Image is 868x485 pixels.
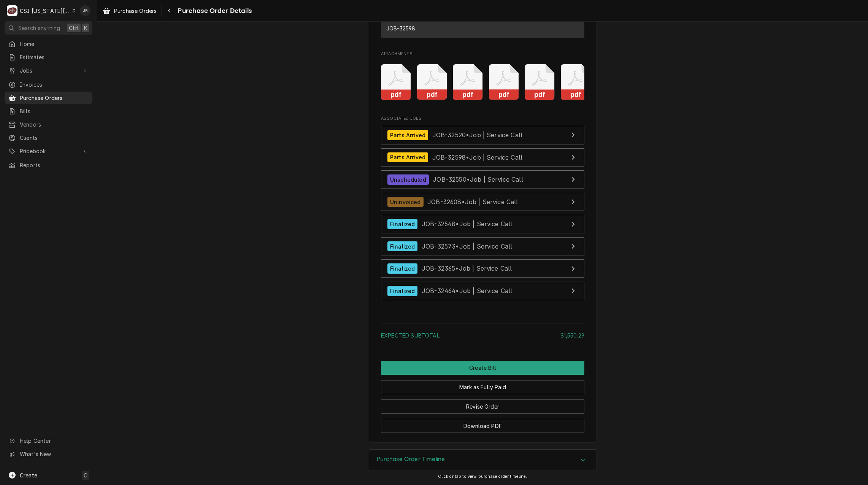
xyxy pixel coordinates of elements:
[432,153,523,161] span: JOB-32598 • Job | Service Call
[438,474,527,479] span: Click or tap to view purchase order timeline.
[5,145,92,157] a: Go to Pricebook
[369,449,597,471] div: Purchase Order Timeline
[377,456,445,463] h3: Purchase Order Timeline
[114,7,157,15] span: Purchase Orders
[5,159,92,171] a: Reports
[20,81,89,89] span: Invoices
[5,434,92,447] a: Go to Help Center
[381,215,584,233] a: View Job
[381,193,584,211] a: View Job
[381,126,584,144] a: View Job
[381,116,584,304] div: Associated Jobs
[20,40,89,48] span: Home
[381,361,584,375] button: Create Bill
[5,448,92,460] a: Go to What's New
[561,64,591,100] button: pdf
[80,5,90,16] div: Joshua Bennett's Avatar
[20,161,89,169] span: Reports
[387,286,417,296] div: Finalized
[422,220,513,228] span: JOB-32548 • Job | Service Call
[20,472,37,479] span: Create
[369,450,597,471] div: Accordion Header
[84,24,87,32] span: K
[422,242,513,250] span: JOB-32573 • Job | Service Call
[422,287,513,295] span: JOB-32464 • Job | Service Call
[5,38,92,50] a: Home
[387,219,417,229] div: Finalized
[560,331,584,339] div: $1,550.29
[5,92,92,104] a: Purchase Orders
[381,361,584,375] div: Button Group Row
[20,147,77,155] span: Pricebook
[80,5,90,16] div: JB
[7,5,17,16] div: CSI Kansas City's Avatar
[381,282,584,300] a: View Job
[5,118,92,131] a: Vendors
[20,67,77,74] span: Jobs
[163,5,175,17] button: Navigate back
[381,399,584,414] button: Revise Order
[175,6,252,16] span: Purchase Order Details
[387,197,424,207] div: Uninvoiced
[381,170,584,189] a: View Job
[381,361,584,433] div: Button Group
[381,51,584,106] div: Attachments
[381,380,584,394] button: Mark as Fully Paid
[5,78,92,91] a: Invoices
[5,132,92,144] a: Clients
[381,375,584,394] div: Button Group Row
[432,131,523,139] span: JOB-32520 • Job | Service Call
[7,5,17,16] div: C
[381,116,584,122] span: Associated Jobs
[386,24,415,32] div: JOB-32598
[387,174,429,185] div: Unscheduled
[387,263,417,274] div: Finalized
[489,64,519,100] button: pdf
[427,198,518,206] span: JOB-32608 • Job | Service Call
[100,5,160,17] a: Purchase Orders
[387,152,428,163] div: Parts Arrived
[5,21,92,35] button: Search anythingCtrlK
[20,107,89,115] span: Bills
[381,332,440,339] span: Expected Subtotal
[5,51,92,63] a: Estimates
[433,176,523,183] span: JOB-32550 • Job | Service Call
[422,265,512,272] span: JOB-32365 • Job | Service Call
[381,414,584,433] div: Button Group Row
[387,130,428,140] div: Parts Arrived
[381,58,584,106] span: Attachments
[387,241,417,252] div: Finalized
[20,437,88,445] span: Help Center
[18,24,60,32] span: Search anything
[5,64,92,77] a: Go to Jobs
[381,237,584,256] a: View Job
[381,64,411,100] button: pdf
[381,394,584,414] div: Button Group Row
[417,64,447,100] button: pdf
[453,64,483,100] button: pdf
[84,471,87,479] span: C
[20,134,89,142] span: Clients
[5,105,92,117] a: Bills
[381,259,584,278] a: View Job
[381,331,584,339] div: Subtotal
[381,419,584,433] button: Download PDF
[20,53,89,61] span: Estimates
[20,120,89,128] span: Vendors
[381,148,584,167] a: View Job
[20,450,88,458] span: What's New
[381,51,584,57] span: Attachments
[20,94,89,102] span: Purchase Orders
[20,7,70,15] div: CSI [US_STATE][GEOGRAPHIC_DATA]
[369,450,597,471] button: Accordion Details Expand Trigger
[69,24,79,32] span: Ctrl
[381,320,584,345] div: Amount Summary
[525,64,555,100] button: pdf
